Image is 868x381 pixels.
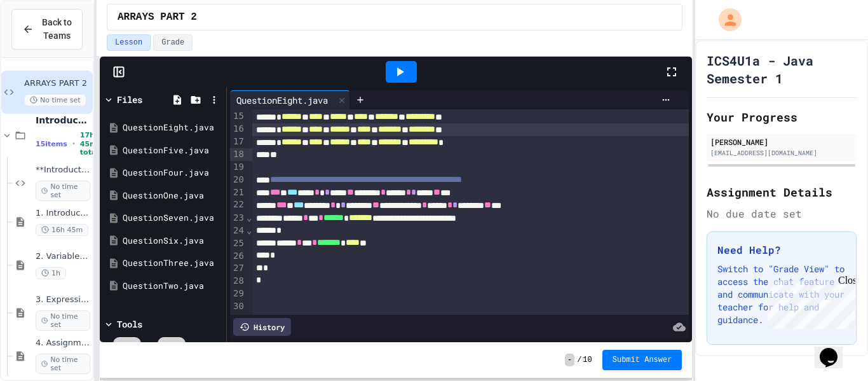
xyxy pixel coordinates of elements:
[41,16,72,43] span: Back to Teams
[36,267,66,279] span: 1h
[36,114,90,126] span: Introductory Java Concepts
[717,242,846,258] h3: Need Help?
[230,237,246,250] div: 25
[710,148,853,158] div: [EMAIL_ADDRESS][DOMAIN_NAME]
[230,300,246,313] div: 30
[36,310,90,331] span: No time set
[230,186,246,199] div: 21
[11,9,83,50] button: Back to Teams
[153,34,193,51] button: Grade
[230,212,246,225] div: 23
[123,167,222,179] div: QuestionFour.java
[230,250,246,263] div: 26
[613,355,672,365] span: Submit Answer
[230,161,246,174] div: 19
[230,123,246,135] div: 16
[230,262,246,275] div: 27
[707,206,857,221] div: No due date set
[118,10,197,25] span: ARRAYS PART 2
[246,212,252,223] span: Fold line
[36,165,90,176] span: **Introductory Programming Exercises **
[710,136,853,148] div: [PERSON_NAME]
[24,94,86,106] span: No time set
[117,93,142,106] div: Files
[230,110,246,123] div: 15
[705,5,745,34] div: My Account
[230,135,246,148] div: 17
[602,350,682,370] button: Submit Answer
[123,212,222,225] div: QuestionSeven.java
[230,94,334,107] div: QuestionEight.java
[707,52,857,87] h1: ICS4U1a - Java Semester 1
[763,275,855,329] iframe: chat widget
[233,318,291,336] div: History
[230,174,246,186] div: 20
[123,121,222,134] div: QuestionEight.java
[107,34,151,51] button: Lesson
[230,275,246,287] div: 28
[117,317,142,331] div: Tools
[36,338,90,349] span: 4. Assignment and Input
[5,5,88,81] div: Chat with us now!Close
[583,355,592,365] span: 10
[80,131,98,156] span: 17h 45m total
[123,144,222,157] div: QuestionFive.java
[36,181,90,201] span: No time set
[230,90,350,109] div: QuestionEight.java
[815,330,855,368] iframe: chat widget
[577,355,581,365] span: /
[123,280,222,293] div: QuestionTwo.java
[36,294,90,305] span: 3. Expressions and Output
[123,190,222,202] div: QuestionOne.java
[707,183,857,201] h2: Assignment Details
[36,251,90,262] span: 2. Variables and Data Types
[565,354,574,366] span: -
[717,263,846,326] p: Switch to "Grade View" to access the chat feature and communicate with your teacher for help and ...
[36,354,90,374] span: No time set
[230,225,246,237] div: 24
[707,108,857,126] h2: Your Progress
[72,139,75,149] span: •
[24,78,90,89] span: ARRAYS PART 2
[230,148,246,161] div: 18
[123,235,222,247] div: QuestionSix.java
[36,208,90,219] span: 1. Introduction to Algorithms, Programming, and Compilers
[36,140,67,148] span: 15 items
[246,225,252,235] span: Fold line
[36,224,88,236] span: 16h 45m
[123,257,222,270] div: QuestionThree.java
[230,198,246,211] div: 22
[230,287,246,300] div: 29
